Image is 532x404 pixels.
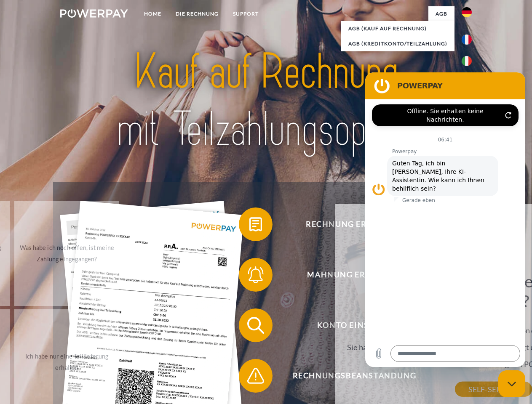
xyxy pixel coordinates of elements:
[226,6,266,21] a: SUPPORT
[462,7,472,17] img: de
[365,72,525,367] iframe: Messaging-Fenster
[428,6,454,21] a: agb
[341,36,454,51] a: AGB (Kreditkonto/Teilzahlung)
[239,308,458,342] button: Konto einsehen
[239,359,458,393] button: Rechnungsbeanstandung
[80,40,452,161] img: title-powerpay_de.svg
[168,6,226,21] a: DIE RECHNUNG
[245,315,266,336] img: qb_search.svg
[341,21,454,36] a: AGB (Kauf auf Rechnung)
[462,56,472,66] img: it
[455,382,532,397] a: SELF-SERVICE
[19,351,114,373] div: Ich habe nur eine Teillieferung erhalten
[245,365,266,386] img: qb_warning.svg
[60,9,128,18] img: logo-powerpay-white.svg
[137,6,168,21] a: Home
[462,35,472,45] img: fr
[498,370,525,397] iframe: Schaltfläche zum Öffnen des Messaging-Fensters; Konversation läuft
